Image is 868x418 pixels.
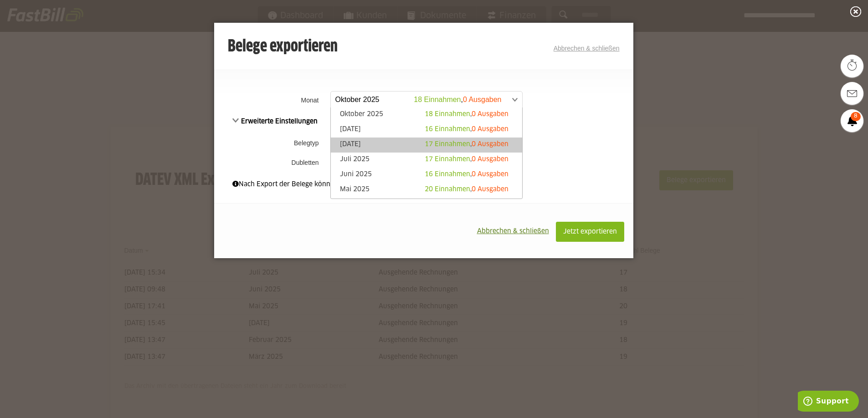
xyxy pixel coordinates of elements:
iframe: Öffnet ein Widget, in dem Sie weitere Informationen finden [798,391,859,413]
a: Mai 2025 [335,185,518,195]
span: 0 Ausgaben [472,111,508,117]
span: 17 Einnahmen [425,141,470,148]
span: 8 [851,112,861,121]
span: 18 Einnahmen [425,111,470,117]
span: 17 Einnahmen [425,156,470,163]
span: 16 Einnahmen [425,171,470,178]
a: Juni 2025 [335,170,518,180]
span: 0 Ausgaben [472,156,508,163]
span: 0 Ausgaben [472,141,508,148]
span: Erweiterte Einstellungen [232,118,318,125]
button: Abbrechen & schließen [470,222,556,241]
div: , [425,140,508,149]
span: 20 Einnahmen [425,186,470,193]
div: , [425,155,508,164]
button: Jetzt exportieren [556,222,624,242]
div: , [425,170,508,179]
a: 8 [841,109,863,132]
th: Belegtyp [214,131,328,155]
span: 16 Einnahmen [425,126,470,133]
span: Jetzt exportieren [563,229,617,235]
a: Abbrechen & schließen [554,45,620,52]
a: [DATE] [335,140,518,150]
h3: Belege exportieren [228,38,338,56]
span: 0 Ausgaben [472,126,508,133]
span: Abbrechen & schließen [477,228,549,234]
a: [DATE] [335,125,518,135]
div: , [425,110,508,119]
div: , [425,185,508,194]
th: Monat [214,88,328,112]
a: Juli 2025 [335,155,518,165]
div: , [425,125,508,134]
span: 0 Ausgaben [472,186,508,193]
div: Nach Export der Belege können diese nicht mehr bearbeitet werden. [232,179,615,189]
span: 0 Ausgaben [472,171,508,178]
th: Dubletten [214,155,328,170]
a: Oktober 2025 [335,110,518,120]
